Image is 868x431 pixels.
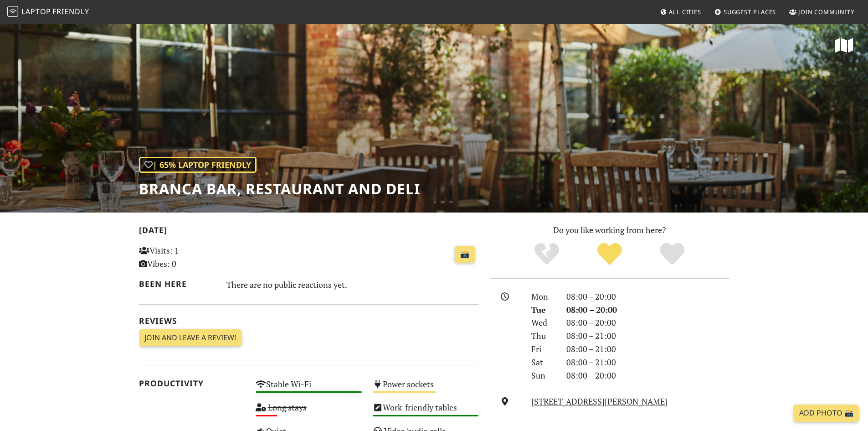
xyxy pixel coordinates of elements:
[455,246,475,263] a: 📸
[139,244,245,270] p: Visits: 1 Vibes: 0
[139,180,420,197] h1: Branca Bar, Restaurant and Deli
[139,279,216,289] h2: Been here
[526,329,560,343] div: Thu
[139,379,245,388] h2: Productivity
[531,396,668,407] a: [STREET_ADDRESS][PERSON_NAME]
[52,6,89,16] span: Friendly
[515,242,578,267] div: No
[798,8,854,16] span: Join Community
[561,369,735,382] div: 08:00 – 20:00
[268,402,307,413] s: Long stays
[367,400,484,423] div: Work-friendly tables
[561,343,735,356] div: 08:00 – 21:00
[367,377,484,400] div: Power sockets
[250,377,367,400] div: Stable Wi-Fi
[526,369,560,382] div: Sun
[561,290,735,303] div: 08:00 – 20:00
[656,4,705,20] a: All Cities
[526,343,560,356] div: Fri
[7,4,89,20] a: LaptopFriendly LaptopFriendly
[139,329,241,347] a: Join and leave a review!
[669,8,701,16] span: All Cities
[561,316,735,329] div: 08:00 – 20:00
[139,157,257,173] div: | 65% Laptop Friendly
[561,329,735,343] div: 08:00 – 21:00
[641,242,704,267] div: Definitely!
[526,316,560,329] div: Wed
[578,242,641,267] div: Yes
[226,277,479,292] div: There are no public reactions yet.
[490,223,729,237] p: Do you like working from here?
[724,8,776,16] span: Suggest Places
[786,4,858,20] a: Join Community
[711,4,780,20] a: Suggest Places
[21,6,51,16] span: Laptop
[526,356,560,369] div: Sat
[526,290,560,303] div: Mon
[139,225,479,239] h2: [DATE]
[7,6,18,17] img: LaptopFriendly
[526,303,560,317] div: Tue
[561,303,735,317] div: 08:00 – 20:00
[139,316,479,326] h2: Reviews
[561,356,735,369] div: 08:00 – 21:00
[794,405,859,422] a: Add Photo 📸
